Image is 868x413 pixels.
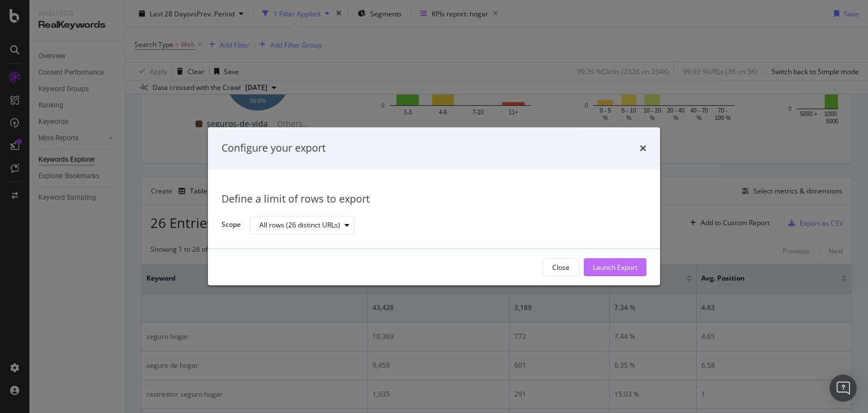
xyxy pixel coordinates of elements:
div: Open Intercom Messenger [830,375,857,402]
button: Launch Export [584,259,646,277]
div: All rows (26 distinct URLs) [259,222,340,229]
button: Close [542,259,579,277]
div: times [640,141,646,156]
div: Close [552,263,570,272]
button: All rows (26 distinct URLs) [250,216,354,234]
label: Scope [222,220,241,233]
div: Define a limit of rows to export [222,192,646,206]
div: modal [208,127,660,285]
div: Launch Export [593,263,637,272]
div: Configure your export [222,141,325,156]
